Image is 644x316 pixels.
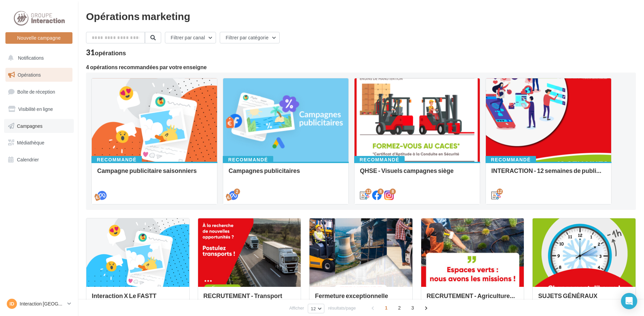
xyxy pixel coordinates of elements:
[491,167,606,181] div: INTERACTION - 12 semaines de publication
[17,89,55,95] span: Boîte de réception
[4,51,71,65] button: Notifications
[17,123,43,129] span: Campagnes
[4,136,74,150] a: Médiathèque
[621,293,637,309] div: Open Intercom Messenger
[311,306,316,311] span: 12
[289,305,304,311] span: Afficher
[390,189,396,195] div: 8
[229,167,343,181] div: Campagnes publicitaires
[223,156,273,163] div: Recommandé
[365,189,371,195] div: 12
[5,297,72,310] a: ID Interaction [GEOGRAPHIC_DATA]
[234,189,240,195] div: 2
[165,32,216,43] button: Filtrer par canal
[328,305,356,311] span: résultats/page
[360,167,474,181] div: QHSE - Visuels campagnes siège
[4,84,74,99] a: Boîte de réception
[9,300,14,307] span: ID
[315,292,407,306] div: Fermeture exceptionnelle
[20,300,65,307] p: Interaction [GEOGRAPHIC_DATA]
[4,68,74,82] a: Opérations
[18,106,53,112] span: Visibilité en ligne
[538,292,630,306] div: SUJETS GÉNÉRAUX
[4,119,74,133] a: Campagnes
[354,156,405,163] div: Recommandé
[17,140,44,145] span: Médiathèque
[95,50,126,56] div: opérations
[91,156,142,163] div: Recommandé
[203,292,296,306] div: RECRUTEMENT - Transport
[92,292,184,306] div: Interaction X Le FASTT
[394,302,405,313] span: 2
[497,189,503,195] div: 12
[381,302,392,313] span: 1
[308,304,324,313] button: 12
[378,189,384,195] div: 8
[18,72,41,78] span: Opérations
[220,32,280,43] button: Filtrer par catégorie
[486,156,536,163] div: Recommandé
[86,64,636,70] div: 4 opérations recommandées par votre enseigne
[4,153,74,167] a: Calendrier
[407,302,418,313] span: 3
[17,157,39,162] span: Calendrier
[4,102,74,116] a: Visibilité en ligne
[86,11,636,21] div: Opérations marketing
[97,167,212,181] div: Campagne publicitaire saisonniers
[86,49,126,56] div: 31
[5,32,72,44] button: Nouvelle campagne
[427,292,519,306] div: RECRUTEMENT - Agriculture / Espaces verts
[18,55,44,61] span: Notifications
